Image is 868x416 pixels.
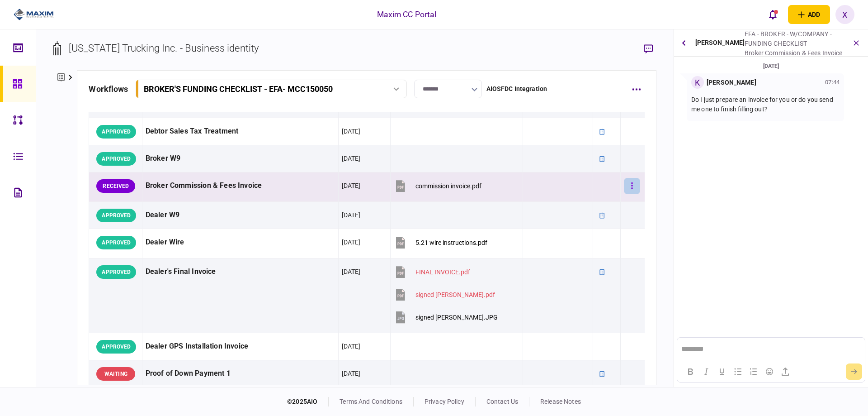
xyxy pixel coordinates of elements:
[394,262,470,282] button: FINAL INVOICE.pdf
[394,232,487,253] button: 5.21 wire instructions.pdf
[691,95,840,114] p: Do I just prepare an invoice for you or do you send me one to finish filling out?
[342,127,361,136] div: [DATE]
[96,367,135,381] div: WAITING
[762,365,777,378] button: Emojis
[415,182,481,190] div: commission invoice.pdf
[96,125,136,139] div: APPROVED
[146,336,335,357] div: Dealer GPS Installation Invoice
[540,398,581,405] a: release notes
[746,365,761,378] button: Numbered list
[745,48,843,58] div: Broker Commission & Fees Invoice
[745,29,843,48] div: EFA - BROKER - W/COMPANY - FUNDING CHECKLIST
[342,154,361,163] div: [DATE]
[14,8,54,21] img: client company logo
[340,398,402,405] a: terms and conditions
[394,284,495,305] button: signed bo.pdf
[377,9,437,20] div: Maxim CC Portal
[96,236,136,249] div: APPROVED
[695,29,745,56] div: [PERSON_NAME]
[764,5,783,24] button: open notifications list
[136,80,407,98] button: BROKER'S FUNDING CHECKLIST - EFA- MCC150050
[698,365,714,378] button: Italic
[146,176,335,196] div: Broker Commission & Fees Invoice
[714,365,730,378] button: Underline
[96,209,136,222] div: APPROVED
[677,338,864,361] iframe: Rich Text Area
[415,268,470,276] div: FINAL INVOICE.pdf
[835,5,854,24] button: X
[146,148,335,169] div: Broker W9
[96,340,136,354] div: APPROVED
[707,78,756,87] div: [PERSON_NAME]
[342,181,361,190] div: [DATE]
[342,369,361,378] div: [DATE]
[96,265,136,279] div: APPROVED
[486,84,547,94] div: AIOSFDC Integration
[415,314,498,321] div: signed bo.JPG
[486,398,518,405] a: contact us
[678,61,864,71] div: [DATE]
[144,84,333,94] div: BROKER'S FUNDING CHECKLIST - EFA - MCC150050
[342,342,361,351] div: [DATE]
[69,41,259,56] div: [US_STATE] Trucking Inc. - Business identity
[425,398,464,405] a: privacy policy
[342,210,361,220] div: [DATE]
[415,239,487,246] div: 5.21 wire instructions.pdf
[342,238,361,247] div: [DATE]
[730,365,745,378] button: Bullet list
[146,232,335,253] div: Dealer Wire
[825,78,840,87] div: 07:44
[146,262,335,282] div: Dealer's Final Invoice
[89,83,128,95] div: workflows
[146,363,335,384] div: Proof of Down Payment 1
[146,121,335,142] div: Debtor Sales Tax Treatment
[394,307,498,327] button: signed bo.JPG
[394,176,481,196] button: commission invoice.pdf
[691,76,704,89] div: K
[683,365,698,378] button: Bold
[96,179,135,193] div: RECEIVED
[96,152,136,166] div: APPROVED
[415,291,495,298] div: signed bo.pdf
[342,267,361,276] div: [DATE]
[788,5,830,24] button: open adding identity options
[146,205,335,225] div: Dealer W9
[287,397,329,406] div: © 2025 AIO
